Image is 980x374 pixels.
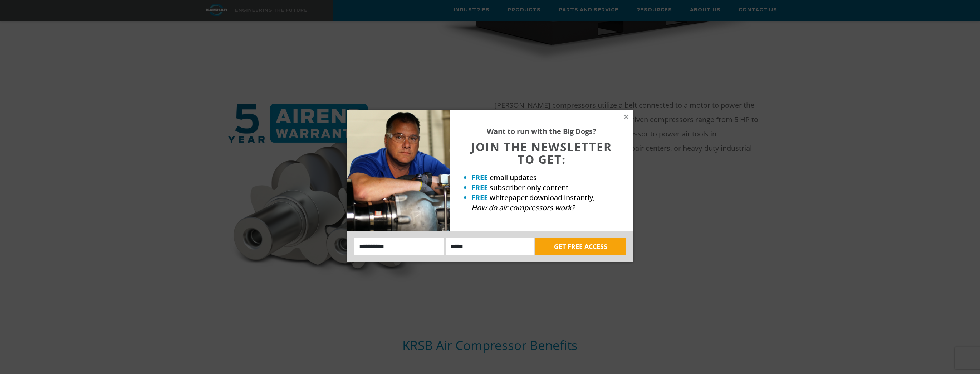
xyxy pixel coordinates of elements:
span: whitepaper download instantly, [490,193,595,202]
strong: FREE [471,173,488,182]
strong: FREE [471,183,488,192]
span: JOIN THE NEWSLETTER TO GET: [471,139,612,167]
input: Name: [354,238,444,255]
span: email updates [490,173,537,182]
span: subscriber-only content [490,183,569,192]
button: Close [623,114,629,120]
strong: FREE [471,193,488,202]
input: Email [446,238,534,255]
em: How do air compressors work? [471,203,575,212]
button: GET FREE ACCESS [535,238,626,255]
strong: Want to run with the Big Dogs? [487,126,596,136]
